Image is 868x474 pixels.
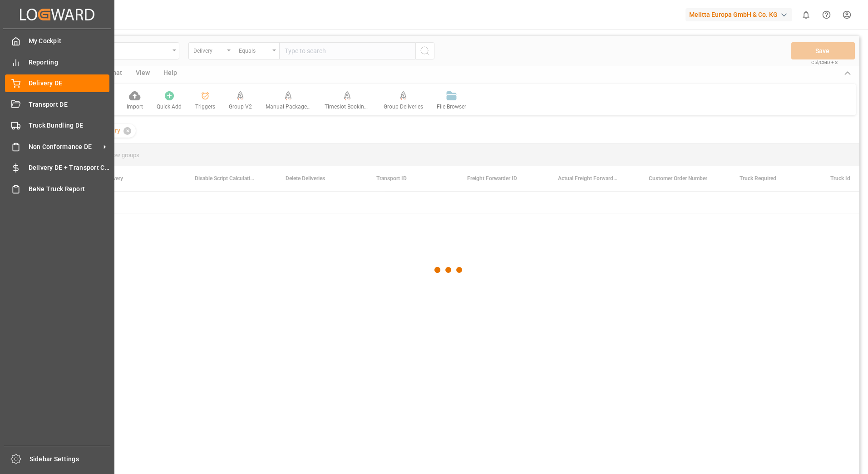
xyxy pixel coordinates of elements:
[29,100,110,109] span: Transport DE
[5,180,109,197] a: BeNe Truck Report
[686,6,796,23] button: Melitta Europa GmbH & Co. KG
[5,159,109,177] a: Delivery DE + Transport Cost
[686,8,792,21] div: Melitta Europa GmbH & Co. KG
[29,121,110,130] span: Truck Bundling DE
[5,32,109,50] a: My Cockpit
[5,74,109,92] a: Delivery DE
[5,117,109,134] a: Truck Bundling DE
[5,53,109,71] a: Reporting
[29,58,110,67] span: Reporting
[30,454,111,464] span: Sidebar Settings
[796,5,816,25] button: show 0 new notifications
[29,142,100,152] span: Non Conformance DE
[29,163,110,173] span: Delivery DE + Transport Cost
[816,5,837,25] button: Help Center
[29,184,110,194] span: BeNe Truck Report
[29,79,110,88] span: Delivery DE
[5,95,109,113] a: Transport DE
[29,36,110,46] span: My Cockpit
